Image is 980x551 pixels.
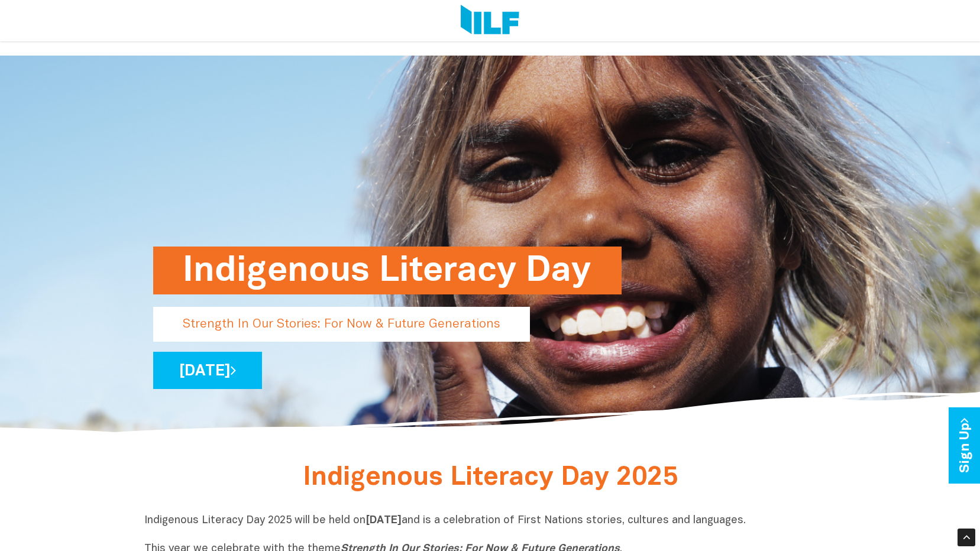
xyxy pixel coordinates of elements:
[461,5,519,37] img: Logo
[153,307,530,342] p: Strength In Our Stories: For Now & Future Generations
[183,247,592,294] h1: Indigenous Literacy Day
[958,529,975,546] div: Scroll Back to Top
[366,516,402,526] b: [DATE]
[303,466,678,490] span: Indigenous Literacy Day 2025
[153,352,262,389] a: [DATE]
